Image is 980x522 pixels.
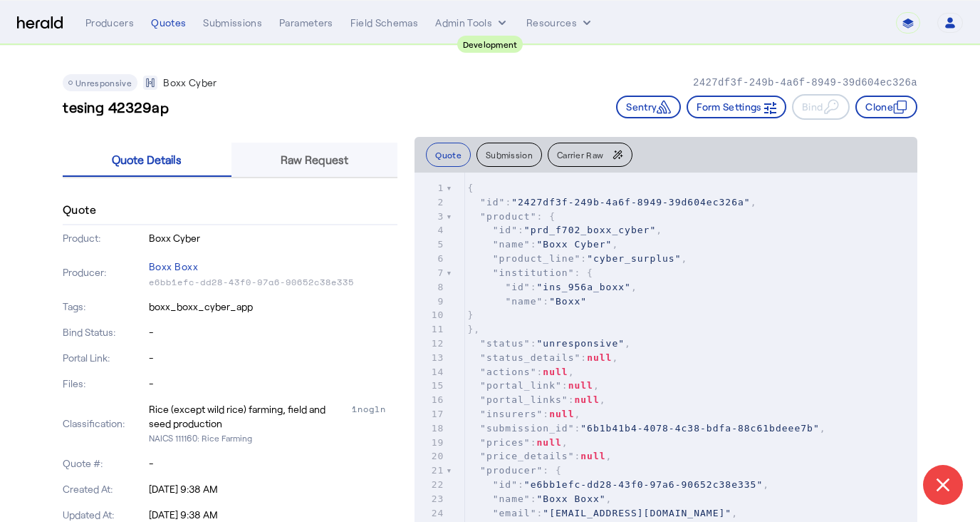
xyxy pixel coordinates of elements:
[467,225,662,235] span: : ,
[415,337,446,351] div: 12
[63,456,146,471] p: Quote #:
[149,377,398,391] p: -
[467,282,637,292] span: : ,
[203,16,262,30] div: Submissions
[17,16,63,30] img: Herald Logo
[435,16,509,30] button: internal dropdown menu
[467,253,687,264] span: : ,
[467,380,599,391] span: : ,
[480,367,536,377] span: "actions"
[467,267,593,278] span: : {
[480,451,574,461] span: "price_details"
[63,377,146,391] p: Files:
[63,416,146,431] p: Classification:
[149,456,398,471] p: -
[85,16,134,30] div: Producers
[493,253,581,264] span: "product_line"
[557,150,603,159] span: Carrier Raw
[480,338,531,349] span: "status"
[616,96,681,118] button: Sentry
[524,479,763,490] span: "e6bb1efc-dd28-43f0-97a6-90652c38e335"
[63,231,146,245] p: Product:
[467,394,605,405] span: : ,
[467,423,825,434] span: : ,
[415,393,446,407] div: 16
[415,181,446,195] div: 1
[415,237,446,252] div: 5
[792,94,850,120] button: Bind
[149,431,398,445] p: NAICS 111160: Rice Farming
[149,402,350,431] div: Rice (except wild rice) farming, field and seed production
[415,407,446,421] div: 17
[467,352,618,363] span: : ,
[687,96,786,118] button: Form Settings
[75,78,132,88] span: Unresponsive
[279,16,333,30] div: Parameters
[415,295,446,309] div: 9
[149,482,398,496] p: [DATE] 9:38 AM
[511,197,750,208] span: "2427df3f-249b-4a6f-8949-39d604ec326a"
[505,282,530,292] span: "id"
[415,266,446,280] div: 7
[63,325,146,339] p: Bind Status:
[480,409,543,419] span: "insurers"
[149,257,398,277] p: Boxx Boxx
[415,365,446,379] div: 14
[352,402,397,431] div: 1nogln
[415,421,446,436] div: 18
[480,465,543,476] span: "producer"
[493,267,575,278] span: "institution"
[467,309,474,320] span: }
[149,508,398,522] p: [DATE] 9:38 AM
[457,36,523,53] div: Development
[537,338,625,349] span: "unresponsive"
[415,506,446,521] div: 24
[480,197,505,208] span: "id"
[149,351,398,365] p: -
[467,451,612,461] span: : ,
[693,76,917,90] p: 2427df3f-249b-4a6f-8949-39d604ec326a
[537,239,612,250] span: "Boxx Cyber"
[537,282,631,292] span: "ins_956a_boxx"
[149,231,398,245] p: Boxx Cyber
[350,16,419,30] div: Field Schemas
[63,201,96,218] h4: Quote
[467,239,618,250] span: : ,
[568,380,593,391] span: null
[467,493,612,504] span: : ,
[63,508,146,522] p: Updated At:
[580,423,819,434] span: "6b1b41b4-4078-4c38-bdfa-88c61bdeee7b"
[415,464,446,478] div: 21
[281,154,348,165] span: Raw Request
[543,367,568,377] span: null
[415,478,446,492] div: 22
[112,154,182,165] span: Quote Details
[467,465,562,476] span: : {
[467,409,580,419] span: : ,
[415,322,446,337] div: 11
[480,352,580,363] span: "status_details"
[149,325,398,339] p: -
[415,492,446,506] div: 23
[163,76,217,90] p: Boxx Cyber
[587,253,681,264] span: "cyber_surplus"
[580,451,605,461] span: null
[415,379,446,393] div: 15
[587,352,612,363] span: null
[524,225,656,235] span: "prd_f702_boxx_cyber"
[505,296,543,307] span: "name"
[493,493,531,504] span: "name"
[467,479,769,490] span: : ,
[415,195,446,210] div: 2
[63,97,169,117] h3: tesing 42329ap
[415,210,446,224] div: 3
[415,449,446,464] div: 20
[415,308,446,322] div: 10
[467,367,574,377] span: : ,
[855,96,917,118] button: Clone
[415,436,446,450] div: 19
[537,493,606,504] span: "Boxx Boxx"
[63,265,146,280] p: Producer:
[63,351,146,365] p: Portal Link:
[480,423,574,434] span: "submission_id"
